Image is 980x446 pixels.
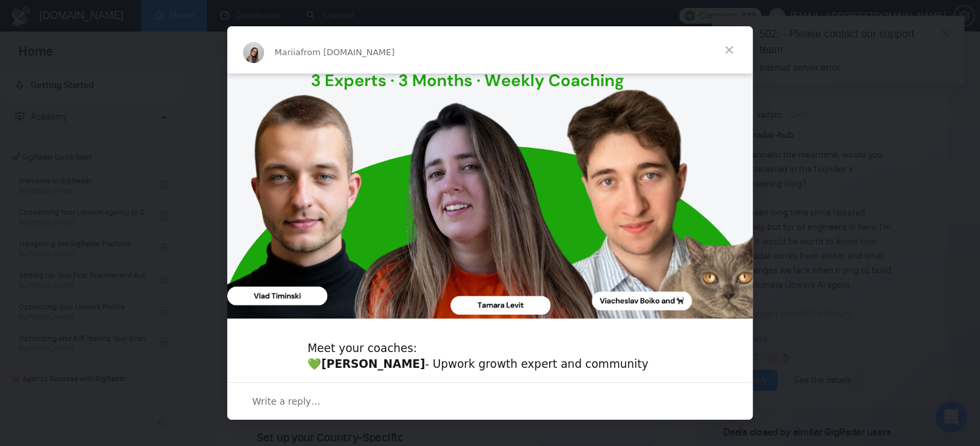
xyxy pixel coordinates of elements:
[301,47,395,57] span: from [DOMAIN_NAME]
[243,42,264,63] img: Profile image for Mariia
[321,357,425,370] b: [PERSON_NAME]
[275,47,301,57] span: Mariia
[705,26,753,74] span: Close
[227,382,753,420] div: Open conversation and reply
[252,393,321,410] span: Write a reply…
